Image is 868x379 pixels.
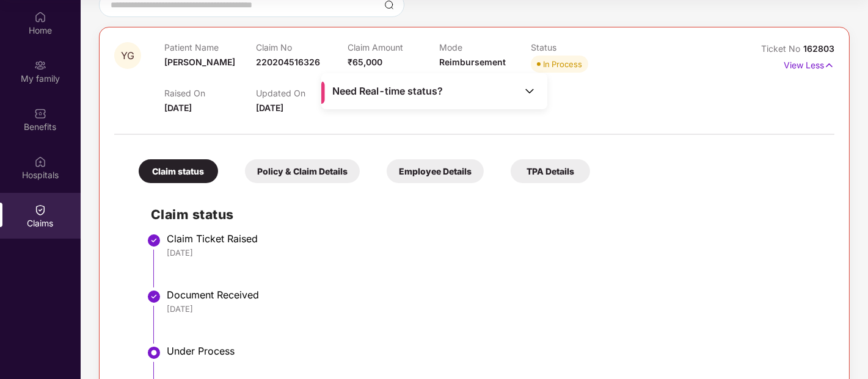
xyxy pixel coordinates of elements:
span: 220204516326 [256,57,320,67]
div: Employee Details [387,159,484,183]
span: Need Real-time status? [332,85,443,98]
span: 162803 [803,43,834,54]
p: Status [531,42,622,52]
div: Document Received [167,289,822,301]
div: Policy & Claim Details [245,159,360,183]
p: Mode [439,42,531,52]
img: svg+xml;base64,PHN2ZyBpZD0iSG9tZSIgeG1sbnM9Imh0dHA6Ly93d3cudzMub3JnLzIwMDAvc3ZnIiB3aWR0aD0iMjAiIG... [34,11,46,23]
span: ₹65,000 [348,57,382,67]
img: svg+xml;base64,PHN2ZyBpZD0iSG9zcGl0YWxzIiB4bWxucz0iaHR0cDovL3d3dy53My5vcmcvMjAwMC9zdmciIHdpZHRoPS... [34,156,46,168]
div: [DATE] [167,247,822,258]
p: Claim Amount [348,42,439,52]
div: Claim Ticket Raised [167,233,822,245]
span: [DATE] [164,103,192,113]
span: [DATE] [256,103,283,113]
div: In Process [543,58,582,70]
div: Claim status [139,159,218,183]
h2: Claim status [151,204,822,225]
img: svg+xml;base64,PHN2ZyBpZD0iQ2xhaW0iIHhtbG5zPSJodHRwOi8vd3d3LnczLm9yZy8yMDAwL3N2ZyIgd2lkdGg9IjIwIi... [34,204,46,216]
img: svg+xml;base64,PHN2ZyBpZD0iQmVuZWZpdHMiIHhtbG5zPSJodHRwOi8vd3d3LnczLm9yZy8yMDAwL3N2ZyIgd2lkdGg9Ij... [34,107,46,120]
div: [DATE] [167,303,822,314]
div: Under Process [167,345,822,357]
img: Toggle Icon [523,85,536,97]
p: Raised On [164,88,256,98]
span: [PERSON_NAME] [164,57,235,67]
div: TPA Details [511,159,590,183]
img: svg+xml;base64,PHN2ZyBpZD0iU3RlcC1Eb25lLTMyeDMyIiB4bWxucz0iaHR0cDovL3d3dy53My5vcmcvMjAwMC9zdmciIH... [147,289,161,304]
img: svg+xml;base64,PHN2ZyBpZD0iU3RlcC1BY3RpdmUtMzJ4MzIiIHhtbG5zPSJodHRwOi8vd3d3LnczLm9yZy8yMDAwL3N2Zy... [147,345,161,360]
p: Claim No [256,42,348,52]
p: Updated On [256,88,348,98]
img: svg+xml;base64,PHN2ZyB4bWxucz0iaHR0cDovL3d3dy53My5vcmcvMjAwMC9zdmciIHdpZHRoPSIxNyIgaGVpZ2h0PSIxNy... [824,59,834,72]
img: svg+xml;base64,PHN2ZyB3aWR0aD0iMjAiIGhlaWdodD0iMjAiIHZpZXdCb3g9IjAgMCAyMCAyMCIgZmlsbD0ibm9uZSIgeG... [34,59,46,71]
p: View Less [784,56,834,72]
img: svg+xml;base64,PHN2ZyBpZD0iU3RlcC1Eb25lLTMyeDMyIiB4bWxucz0iaHR0cDovL3d3dy53My5vcmcvMjAwMC9zdmciIH... [147,233,161,248]
p: Patient Name [164,42,256,52]
span: YG [121,51,134,61]
span: Ticket No [761,43,803,54]
span: Reimbursement [439,57,506,67]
